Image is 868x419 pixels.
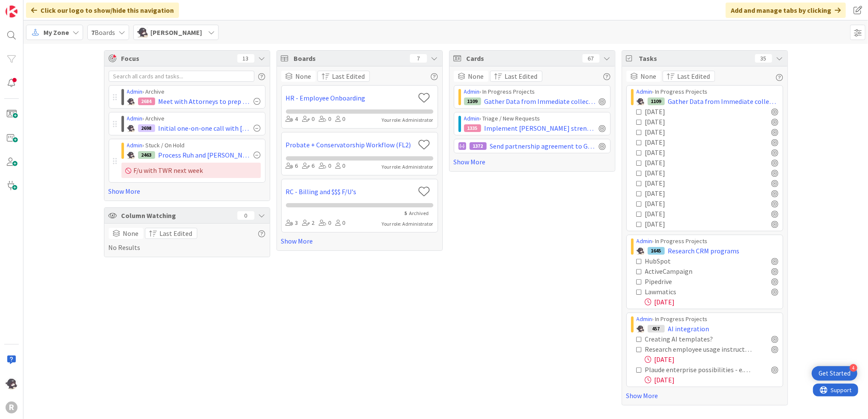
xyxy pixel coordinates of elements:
div: 0 [303,115,315,124]
span: Send partnership agreement to Gabe at [GEOGRAPHIC_DATA] [490,141,596,151]
div: [DATE] [645,354,779,364]
div: 0 [319,161,332,171]
span: [PERSON_NAME] [150,27,202,37]
div: [DATE] [645,137,715,147]
a: Admin [127,141,143,149]
div: 6 [286,161,298,171]
a: Admin [127,115,143,122]
div: [DATE] [645,375,779,385]
div: Click our logo to show/hide this navigation [26,3,179,18]
span: Tasks [639,53,751,63]
div: [DATE] [645,219,715,229]
img: KN [137,27,148,37]
div: ActiveCampaign [645,266,729,276]
a: RC - Billing and $$$ F/U's [286,187,415,197]
div: 35 [755,54,772,63]
div: › In Progress Projects [464,87,606,96]
div: 4 [850,364,857,372]
div: Plaude enterprise possibilities - e.g. recordings for paralegals; privacy policy & cost implicati... [645,364,753,375]
div: Add and manage tabs by clicking [726,3,846,18]
div: [DATE] [645,209,715,219]
a: Show More [454,157,611,167]
div: › Stuck / On Hold [127,141,261,150]
a: Admin [637,237,652,245]
div: Lawmatics [645,287,721,297]
span: Support [18,1,39,11]
div: 2698 [138,124,155,132]
div: 6 [303,161,315,171]
img: KN [127,124,135,132]
span: None [296,71,311,81]
div: R [6,402,17,413]
a: Admin [127,88,143,95]
img: KN [6,378,17,390]
span: Process Ruh and [PERSON_NAME] Refunds [159,150,251,160]
span: Initial one-on-one call with [PERSON_NAME] [159,123,251,133]
a: Admin [637,88,652,95]
div: 1645 [648,247,665,255]
div: [DATE] [645,178,715,188]
a: Show More [626,390,783,401]
b: 7 [91,28,95,37]
a: Admin [464,115,480,122]
div: 13 [237,54,254,63]
div: Get Started [819,369,851,378]
div: Open Get Started checklist, remaining modules: 4 [812,366,857,381]
div: 0 [319,115,332,124]
span: 5 [405,210,407,216]
div: › In Progress Projects [637,237,779,246]
div: › In Progress Projects [637,87,779,96]
span: Gather Data from Immediate collections from retainers as far back as we can go [668,96,779,106]
div: [DATE] [645,198,715,209]
div: Your role: Administrator [382,116,433,124]
img: KN [637,98,644,105]
a: Admin [464,88,480,95]
div: 7 [410,54,427,63]
span: Cards [467,53,578,63]
div: 67 [583,54,600,63]
span: Last Edited [160,228,193,238]
a: Admin [637,315,652,323]
div: Research employee usage instructions & circulate if necessary? [645,344,753,354]
span: None [641,71,657,81]
div: 3 [286,218,298,228]
img: KN [637,325,644,333]
div: Creating AI templates? [645,334,739,344]
input: Search all cards and tasks... [109,71,254,82]
a: HR - Employee Onboarding [286,93,415,103]
span: Boards [91,27,115,37]
div: [DATE] [645,106,715,117]
div: [DATE] [645,188,715,198]
div: › Triage / New Requests [464,114,606,123]
div: › Archive [127,114,261,123]
div: 0 [336,218,346,228]
span: Column Watching [121,210,233,221]
div: [DATE] [645,117,715,127]
div: 4 [286,115,298,124]
span: Last Edited [332,71,365,81]
div: HubSpot [645,256,718,266]
span: Archived [409,210,429,216]
div: › In Progress Projects [637,315,779,324]
span: Gather Data from Immediate collections from retainers as far back as we can go [484,96,596,106]
img: KN [637,247,644,255]
span: Implement [PERSON_NAME] strengths test for employees [484,123,596,133]
div: 457 [648,325,665,333]
button: Last Edited [145,228,197,239]
a: Show More [281,236,438,246]
img: KN [127,151,135,159]
div: No Results [109,228,265,253]
span: Research CRM programs [668,246,740,256]
div: 0 [237,211,254,220]
div: [DATE] [645,297,779,307]
span: None [468,71,484,81]
span: Last Edited [505,71,538,81]
a: Show More [109,186,265,196]
span: None [123,228,139,238]
div: 0 [319,218,332,228]
div: Pipedrive [645,276,718,287]
span: Last Edited [678,71,710,81]
div: 2 [303,218,315,228]
div: Your role: Administrator [382,163,433,171]
span: My Zone [43,27,69,37]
